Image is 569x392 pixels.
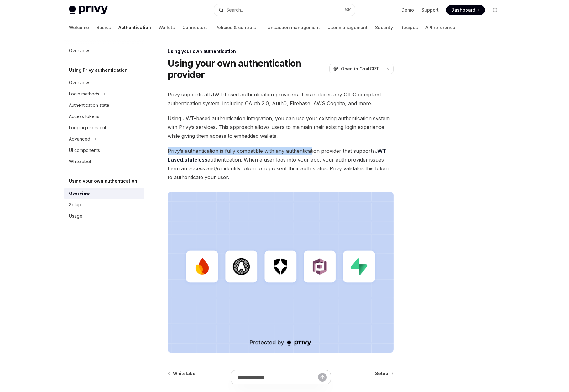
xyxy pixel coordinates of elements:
[69,79,89,86] div: Overview
[69,47,89,54] div: Overview
[168,147,394,182] span: Privy’s authentication is fully compatible with any authentication provider that supports , authe...
[97,20,111,35] a: Basics
[327,20,368,35] a: User management
[64,188,144,199] a: Overview
[69,190,90,197] div: Overview
[168,114,394,140] span: Using JWT-based authentication integration, you can use your existing authentication system with ...
[64,45,144,56] a: Overview
[69,20,89,35] a: Welcome
[425,20,455,35] a: API reference
[344,8,351,13] span: ⌘ K
[64,100,144,111] a: Authentication state
[264,20,320,35] a: Transaction management
[64,111,144,122] a: Access tokens
[64,210,144,222] a: Usage
[69,113,99,120] div: Access tokens
[69,177,137,185] h5: Using your own authentication
[421,7,439,13] a: Support
[215,20,256,35] a: Policies & controls
[318,373,327,382] button: Send message
[64,199,144,210] a: Setup
[69,101,109,109] div: Authentication state
[69,147,100,154] div: UI components
[69,66,128,74] h5: Using Privy authentication
[226,6,244,14] div: Search...
[400,20,418,35] a: Recipes
[168,90,394,108] span: Privy supports all JWT-based authentication providers. This includes any OIDC compliant authentic...
[69,212,82,220] div: Usage
[185,157,207,163] a: stateless
[69,135,90,143] div: Advanced
[168,192,394,353] img: JWT-based auth splash
[168,48,394,54] div: Using your own authentication
[168,58,327,80] h1: Using your own authentication provider
[214,4,355,16] button: Search...⌘K
[118,20,151,35] a: Authentication
[64,156,144,167] a: Whitelabel
[64,77,144,88] a: Overview
[446,5,485,15] a: Dashboard
[329,64,383,74] button: Open in ChatGPT
[490,5,500,15] button: Toggle dark mode
[159,20,175,35] a: Wallets
[182,20,208,35] a: Connectors
[451,7,475,13] span: Dashboard
[64,145,144,156] a: UI components
[341,66,379,72] span: Open in ChatGPT
[375,20,393,35] a: Security
[69,6,108,14] img: light logo
[69,201,81,209] div: Setup
[69,158,91,165] div: Whitelabel
[69,90,99,98] div: Login methods
[69,124,106,132] div: Logging users out
[401,7,414,13] a: Demo
[64,122,144,133] a: Logging users out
